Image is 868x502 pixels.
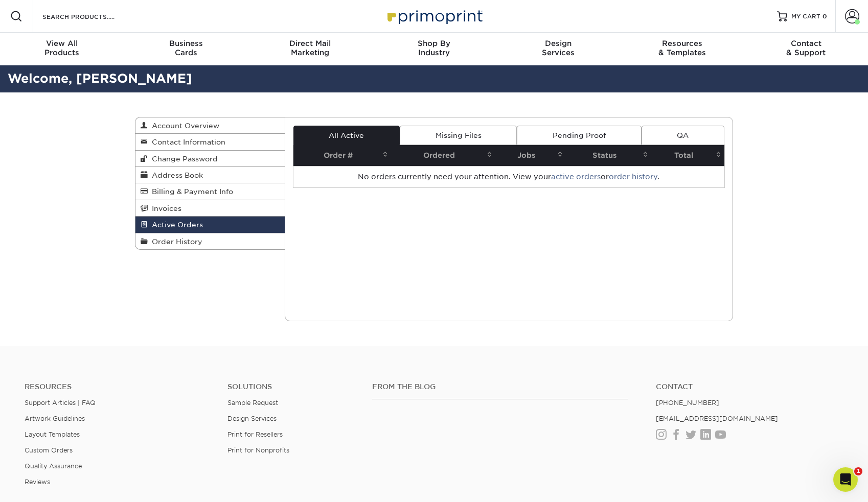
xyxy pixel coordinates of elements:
[833,467,858,492] iframe: Intercom live chat
[148,221,203,229] span: Active Orders
[383,5,485,27] img: Primoprint
[124,33,248,65] a: BusinessCards
[656,399,719,407] a: [PHONE_NUMBER]
[148,187,233,196] span: Billing & Payment Info
[656,383,843,391] a: Contact
[25,415,85,422] a: Artwork Guidelines
[496,39,620,48] span: Design
[293,166,725,187] td: No orders currently need your attention. View your or .
[227,415,277,422] a: Design Services
[135,183,285,200] a: Billing & Payment Info
[248,39,372,57] div: Marketing
[25,446,73,454] a: Custom Orders
[620,33,744,65] a: Resources& Templates
[135,217,285,233] a: Active Orders
[25,399,96,407] a: Support Articles | FAQ
[227,446,289,454] a: Print for Nonprofits
[148,138,225,146] span: Contact Information
[135,233,285,249] a: Order History
[135,117,285,134] a: Account Overview
[135,167,285,183] a: Address Book
[148,204,181,212] span: Invoices
[248,39,372,48] span: Direct Mail
[744,39,868,48] span: Contact
[400,126,517,145] a: Missing Files
[391,145,495,166] th: Ordered
[495,145,566,166] th: Jobs
[551,173,601,181] a: active orders
[25,478,50,486] a: Reviews
[135,200,285,217] a: Invoices
[791,12,820,21] span: MY CART
[293,145,391,166] th: Order #
[744,33,868,65] a: Contact& Support
[148,155,218,163] span: Change Password
[642,126,724,145] a: QA
[517,126,641,145] a: Pending Proof
[854,467,862,475] span: 1
[135,134,285,150] a: Contact Information
[25,462,82,470] a: Quality Assurance
[124,39,248,57] div: Cards
[41,10,141,22] input: SEARCH PRODUCTS.....
[148,237,202,246] span: Order History
[25,383,212,391] h4: Resources
[372,39,496,48] span: Shop By
[293,126,400,145] a: All Active
[248,33,372,65] a: Direct MailMarketing
[744,39,868,57] div: & Support
[566,145,651,166] th: Status
[656,415,778,422] a: [EMAIL_ADDRESS][DOMAIN_NAME]
[496,39,620,57] div: Services
[227,399,278,407] a: Sample Request
[620,39,744,57] div: & Templates
[227,383,357,391] h4: Solutions
[227,431,283,438] a: Print for Resellers
[148,122,219,130] span: Account Overview
[651,145,724,166] th: Total
[135,151,285,167] a: Change Password
[496,33,620,65] a: DesignServices
[372,33,496,65] a: Shop ByIndustry
[823,13,827,20] span: 0
[148,171,203,179] span: Address Book
[25,431,80,438] a: Layout Templates
[372,39,496,57] div: Industry
[372,383,628,391] h4: From the Blog
[609,173,657,181] a: order history
[620,39,744,48] span: Resources
[124,39,248,48] span: Business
